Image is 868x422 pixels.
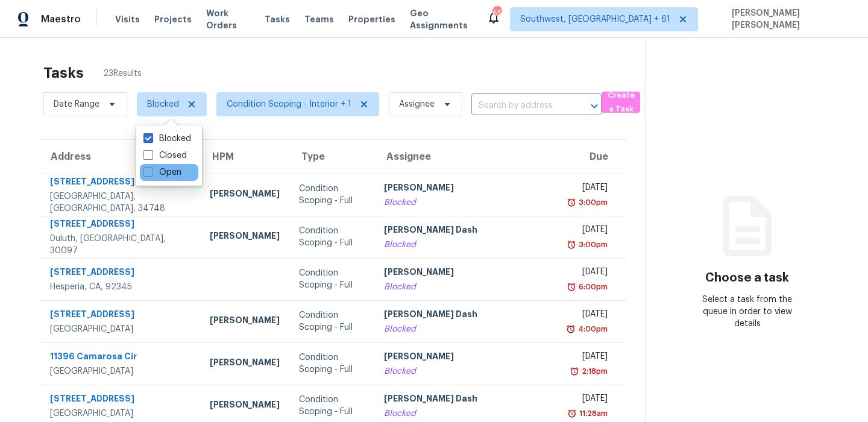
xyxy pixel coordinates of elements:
[50,281,190,293] div: Hesperia, CA, 92345
[410,7,473,31] span: Geo Assignments
[50,233,190,257] div: Duluth, [GEOGRAPHIC_DATA], 30097
[154,13,192,25] span: Projects
[147,98,179,110] span: Blocked
[50,408,190,420] div: [GEOGRAPHIC_DATA]
[54,98,99,110] span: Date Range
[50,266,190,281] div: [STREET_ADDRESS]
[697,294,798,330] div: Select a task from the queue in order to view details
[210,398,280,414] div: [PERSON_NAME]
[374,140,561,174] th: Assignee
[571,266,608,281] div: [DATE]
[384,323,552,335] div: Blocked
[579,365,608,377] div: 2:18pm
[608,89,634,116] span: Create a Task
[289,140,374,174] th: Type
[265,15,290,24] span: Tasks
[384,181,552,197] div: [PERSON_NAME]
[348,13,395,25] span: Properties
[210,314,280,329] div: [PERSON_NAME]
[227,98,351,110] span: Condition Scoping - Interior + 1
[50,218,190,233] div: [STREET_ADDRESS]
[567,197,576,209] img: Overdue Alarm Icon
[492,7,501,19] div: 657
[43,67,84,79] h2: Tasks
[705,272,789,284] h3: Choose a task
[50,308,190,323] div: [STREET_ADDRESS]
[567,281,576,293] img: Overdue Alarm Icon
[115,13,140,25] span: Visits
[210,187,280,203] div: [PERSON_NAME]
[602,92,640,113] button: Create a Task
[200,140,289,174] th: HPM
[41,13,81,25] span: Maestro
[520,13,670,25] span: Southwest, [GEOGRAPHIC_DATA] + 61
[570,365,579,377] img: Overdue Alarm Icon
[299,351,365,376] div: Condition Scoping - Full
[299,394,365,418] div: Condition Scoping - Full
[384,365,552,377] div: Blocked
[299,309,365,333] div: Condition Scoping - Full
[576,197,608,209] div: 3:00pm
[50,350,190,365] div: 11396 Camarosa Cir
[143,166,181,178] label: Open
[384,408,552,420] div: Blocked
[384,308,552,323] div: [PERSON_NAME] Dash
[727,7,850,31] span: [PERSON_NAME] [PERSON_NAME]
[576,281,608,293] div: 6:00pm
[50,323,190,335] div: [GEOGRAPHIC_DATA]
[210,356,280,371] div: [PERSON_NAME]
[50,365,190,377] div: [GEOGRAPHIC_DATA]
[50,392,190,408] div: [STREET_ADDRESS]
[384,239,552,251] div: Blocked
[50,175,190,191] div: [STREET_ADDRESS]
[384,350,552,365] div: [PERSON_NAME]
[586,98,603,115] button: Open
[399,98,435,110] span: Assignee
[143,133,191,145] label: Blocked
[571,350,608,365] div: [DATE]
[571,392,608,408] div: [DATE]
[384,197,552,209] div: Blocked
[571,224,608,239] div: [DATE]
[50,191,190,215] div: [GEOGRAPHIC_DATA], [GEOGRAPHIC_DATA], 34748
[384,224,552,239] div: [PERSON_NAME] Dash
[210,230,280,245] div: [PERSON_NAME]
[576,239,608,251] div: 3:00pm
[577,408,608,420] div: 11:28am
[39,140,200,174] th: Address
[384,281,552,293] div: Blocked
[561,140,626,174] th: Due
[103,68,142,80] span: 23 Results
[576,323,608,335] div: 4:00pm
[143,150,187,162] label: Closed
[384,392,552,408] div: [PERSON_NAME] Dash
[471,96,568,115] input: Search by address
[206,7,250,31] span: Work Orders
[299,267,365,291] div: Condition Scoping - Full
[384,266,552,281] div: [PERSON_NAME]
[571,308,608,323] div: [DATE]
[304,13,334,25] span: Teams
[567,239,576,251] img: Overdue Alarm Icon
[567,408,577,420] img: Overdue Alarm Icon
[566,323,576,335] img: Overdue Alarm Icon
[571,181,608,197] div: [DATE]
[299,225,365,249] div: Condition Scoping - Full
[299,183,365,207] div: Condition Scoping - Full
